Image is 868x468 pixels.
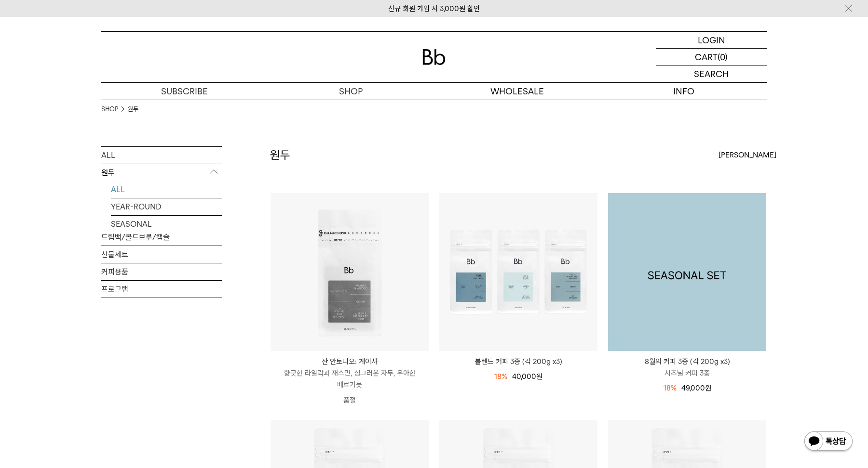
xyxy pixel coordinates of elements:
[111,198,222,215] a: YEAR-ROUND
[608,356,766,367] p: 8월의 커피 3종 (각 200g x3)
[101,263,222,280] a: 커피용품
[608,193,766,351] a: 8월의 커피 3종 (각 200g x3)
[719,149,776,161] span: [PERSON_NAME]
[271,356,429,367] p: 산 안토니오: 게이샤
[695,49,718,65] p: CART
[101,147,222,164] a: ALL
[101,164,222,182] p: 원두
[439,356,597,367] a: 블렌드 커피 3종 (각 200g x3)
[271,356,429,390] a: 산 안토니오: 게이샤 향긋한 라일락과 재스민, 싱그러운 자두, 우아한 베르가못
[101,246,222,263] a: 선물세트
[111,216,222,233] a: SEASONAL
[705,384,711,392] span: 원
[101,83,268,100] a: SUBSCRIBE
[271,193,429,351] img: 산 안토니오: 게이샤
[600,83,767,100] p: INFO
[101,281,222,298] a: 프로그램
[656,49,767,65] a: CART (0)
[536,372,542,381] span: 원
[388,4,480,13] a: 신규 회원 가입 시 3,000원 할인
[101,104,118,114] a: SHOP
[608,367,766,379] p: 시즈널 커피 3종
[101,229,222,246] a: 드립백/콜드브루/캡슐
[718,49,728,65] p: (0)
[128,104,138,114] a: 원두
[422,49,446,65] img: 로고
[271,367,429,390] p: 향긋한 라일락과 재스민, 싱그러운 자두, 우아한 베르가못
[803,430,854,454] img: 카카오톡 채널 1:1 채팅 버튼
[494,371,507,382] div: 18%
[434,83,600,100] p: WHOLESALE
[656,32,767,49] a: LOGIN
[608,356,766,379] a: 8월의 커피 3종 (각 200g x3) 시즈널 커피 3종
[681,384,711,392] span: 49,000
[270,147,290,163] h2: 원두
[698,32,725,48] p: LOGIN
[271,390,429,410] p: 품절
[268,83,434,100] a: SHOP
[439,193,597,351] img: 블렌드 커피 3종 (각 200g x3)
[512,372,542,381] span: 40,000
[694,65,729,82] p: SEARCH
[111,181,222,198] a: ALL
[664,382,677,394] div: 18%
[608,193,766,351] img: 1000000743_add2_021.png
